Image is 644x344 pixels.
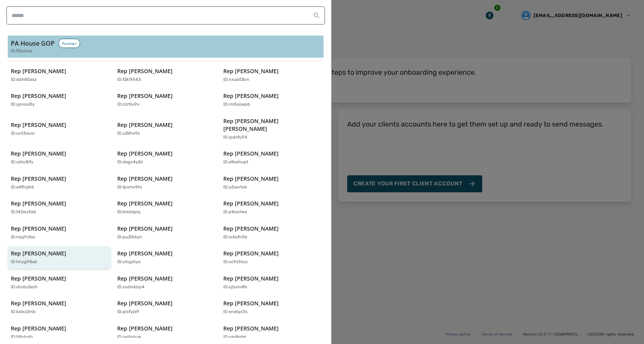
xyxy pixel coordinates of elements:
[114,172,218,194] button: Rep [PERSON_NAME]ID:tpvmzt9e
[114,197,218,219] button: Rep [PERSON_NAME]ID:blxdopiq
[11,77,37,83] p: ID: ddh85axz
[223,159,248,166] p: ID: e8oxhupt
[11,200,66,207] p: Rep [PERSON_NAME]
[223,275,279,282] p: Rep [PERSON_NAME]
[8,172,111,194] button: Rep [PERSON_NAME]ID:a4fhqtr6
[11,101,34,108] p: ID: ypnov2ly
[220,114,324,144] button: Rep [PERSON_NAME] [PERSON_NAME]ID:ipdxfu94
[117,159,143,166] p: ID: degs4y2d
[11,209,36,216] p: ID: t42wy5bk
[117,77,141,83] p: ID: f2ki9543
[220,89,324,111] button: Rep [PERSON_NAME]ID:rm5oswpb
[114,272,218,294] button: Rep [PERSON_NAME]ID:ssdmkbp4
[223,334,246,341] p: ID: vav8gtei
[117,284,144,291] p: ID: ssdmkbp4
[117,130,140,137] p: ID: s2tlhx9z
[114,322,218,344] button: Rep [PERSON_NAME]ID:vxdjqiuw
[114,246,218,269] button: Rep [PERSON_NAME]ID:utvgi6yo
[223,175,279,183] p: Rep [PERSON_NAME]
[11,334,33,341] p: ID: tj8shvlb
[117,121,173,129] p: Rep [PERSON_NAME]
[11,309,36,315] p: ID: kxikz2mb
[223,300,279,307] p: Rep [PERSON_NAME]
[223,92,279,100] p: Rep [PERSON_NAME]
[11,325,66,332] p: Rep [PERSON_NAME]
[114,296,218,318] button: Rep [PERSON_NAME]ID:plxfyjd9
[11,284,38,291] p: ID: dm6c2eyh
[114,64,218,86] button: Rep [PERSON_NAME]ID:f2ki9543
[114,114,218,144] button: Rep [PERSON_NAME]ID:s2tlhx9z
[11,250,66,257] p: Rep [PERSON_NAME]
[220,197,324,219] button: Rep [PERSON_NAME]ID:ptkevlwo
[11,259,37,265] p: ID: hnyg98a6
[220,64,324,86] button: Rep [PERSON_NAME]ID:nxubf2km
[117,325,173,332] p: Rep [PERSON_NAME]
[223,284,247,291] p: ID: ujlumr8h
[117,275,173,282] p: Rep [PERSON_NAME]
[223,234,247,241] p: ID: is4qfn5b
[117,200,173,207] p: Rep [PERSON_NAME]
[8,322,111,344] button: Rep [PERSON_NAME]ID:tj8shvlb
[117,184,142,191] p: ID: tpvmzt9e
[8,114,111,144] button: Rep [PERSON_NAME]ID:unt3eusr
[11,39,55,48] h3: PA House GOP
[220,322,324,344] button: Rep [PERSON_NAME]ID:vav8gtei
[223,134,247,141] p: ID: ipdxfu94
[11,234,35,241] p: ID: mpj9xfos
[117,101,139,108] p: ID: zzrtiu9v
[223,200,279,207] p: Rep [PERSON_NAME]
[223,225,279,233] p: Rep [PERSON_NAME]
[223,309,248,315] p: ID: xnebpl3s
[220,272,324,294] button: Rep [PERSON_NAME]ID:ujlumr8h
[11,275,66,282] p: Rep [PERSON_NAME]
[223,209,247,216] p: ID: ptkevlwo
[11,48,32,55] span: ID: fi2udvja
[223,117,313,133] p: Rep [PERSON_NAME] [PERSON_NAME]
[117,67,173,75] p: Rep [PERSON_NAME]
[117,175,173,183] p: Rep [PERSON_NAME]
[223,259,248,265] p: ID: cc9z5tux
[58,39,80,48] div: Partner
[220,246,324,269] button: Rep [PERSON_NAME]ID:cc9z5tux
[223,325,279,332] p: Rep [PERSON_NAME]
[117,334,141,341] p: ID: vxdjqiuw
[8,89,111,111] button: Rep [PERSON_NAME]ID:ypnov2ly
[8,246,111,269] button: Rep [PERSON_NAME]ID:hnyg98a6
[117,300,173,307] p: Rep [PERSON_NAME]
[8,222,111,244] button: Rep [PERSON_NAME]ID:mpj9xfos
[117,259,140,265] p: ID: utvgi6yo
[11,121,66,129] p: Rep [PERSON_NAME]
[11,175,66,183] p: Rep [PERSON_NAME]
[8,147,111,169] button: Rep [PERSON_NAME]ID:u6lu8ify
[220,296,324,318] button: Rep [PERSON_NAME]ID:xnebpl3s
[223,250,279,257] p: Rep [PERSON_NAME]
[223,77,249,83] p: ID: nxubf2km
[223,184,247,191] p: ID: u5osrtv6
[117,250,173,257] p: Rep [PERSON_NAME]
[11,184,34,191] p: ID: a4fhqtr6
[117,309,139,315] p: ID: plxfyjd9
[223,150,279,157] p: Rep [PERSON_NAME]
[8,36,324,58] button: PA House GOPPartnerID:fi2udvja
[11,92,66,100] p: Rep [PERSON_NAME]
[223,67,279,75] p: Rep [PERSON_NAME]
[11,300,66,307] p: Rep [PERSON_NAME]
[11,130,35,137] p: ID: unt3eusr
[117,209,140,216] p: ID: blxdopiq
[114,89,218,111] button: Rep [PERSON_NAME]ID:zzrtiu9v
[11,159,33,166] p: ID: u6lu8ify
[220,147,324,169] button: Rep [PERSON_NAME]ID:e8oxhupt
[117,225,173,233] p: Rep [PERSON_NAME]
[220,172,324,194] button: Rep [PERSON_NAME]ID:u5osrtv6
[114,147,218,169] button: Rep [PERSON_NAME]ID:degs4y2d
[11,225,66,233] p: Rep [PERSON_NAME]
[11,150,66,157] p: Rep [PERSON_NAME]
[8,296,111,318] button: Rep [PERSON_NAME]ID:kxikz2mb
[117,234,142,241] p: ID: pu2l56yn
[8,64,111,86] button: Rep [PERSON_NAME]ID:ddh85axz
[117,150,173,157] p: Rep [PERSON_NAME]
[117,92,173,100] p: Rep [PERSON_NAME]
[8,197,111,219] button: Rep [PERSON_NAME]ID:t42wy5bk
[223,101,250,108] p: ID: rm5oswpb
[8,272,111,294] button: Rep [PERSON_NAME]ID:dm6c2eyh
